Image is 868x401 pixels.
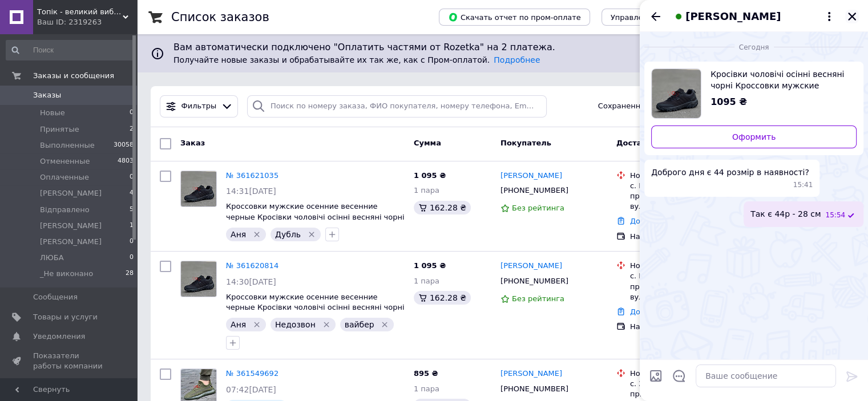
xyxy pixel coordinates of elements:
[226,171,278,180] a: № 361621035
[630,232,746,242] div: Наложенный платеж
[130,172,134,183] span: 0
[40,237,102,247] span: [PERSON_NAME]
[611,13,700,22] span: Управление статусами
[130,221,134,231] span: 1
[512,294,564,303] span: Без рейтинга
[226,385,276,394] span: 07:42[DATE]
[37,17,137,27] div: Ваш ID: 2319263
[825,210,845,220] span: 15:54 12.09.2025
[226,187,276,196] span: 14:31[DATE]
[500,261,562,272] a: [PERSON_NAME]
[734,43,774,52] span: Сегодня
[181,171,216,206] img: Фото товару
[651,68,857,119] a: Посмотреть товар
[33,71,114,81] span: Заказы и сообщения
[500,171,562,181] a: [PERSON_NAME]
[226,277,276,286] span: 14:30[DATE]
[171,10,269,24] h1: Список заказов
[40,253,64,263] span: ЛЮБА
[33,292,78,302] span: Сообщения
[414,171,446,180] span: 1 095 ₴
[40,108,65,118] span: Новые
[130,237,134,247] span: 0
[649,10,663,23] button: Назад
[414,139,441,147] span: Сумма
[598,101,691,112] span: Сохраненные фильтры:
[500,277,568,285] span: [PHONE_NUMBER]
[33,312,98,322] span: Товары и услуги
[414,277,439,285] span: 1 пара
[130,188,134,199] span: 4
[275,230,301,239] span: Дубль
[114,140,134,151] span: 30058
[651,125,857,148] a: Оформить
[173,55,540,64] span: Получайте новые заказы и обрабатывайте их так же, как с Пром-оплатой.
[130,205,134,215] span: 5
[750,208,821,220] span: Так є 44р - 28 см
[644,41,863,52] div: 12.09.2025
[685,9,781,24] span: [PERSON_NAME]
[180,139,205,147] span: Заказ
[616,139,697,147] span: Доставка и оплата
[180,261,217,297] a: Фото товару
[40,124,79,135] span: Принятые
[672,368,687,383] button: Открыть шаблоны ответов
[40,269,93,279] span: _Не виконано
[130,253,134,263] span: 0
[307,230,316,239] svg: Удалить метку
[630,307,680,316] a: Добавить ЭН
[40,156,90,167] span: Отмененные
[130,124,134,135] span: 2
[118,156,134,167] span: 4803
[37,7,123,17] span: Топік - великий вибір взуття для чоловіків і жінок
[845,10,859,23] button: Закрыть
[247,95,547,118] input: Поиск по номеру заказа, ФИО покупателя, номеру телефона, Email, номеру накладной
[40,188,102,199] span: [PERSON_NAME]
[252,320,261,329] svg: Удалить метку
[345,320,374,329] span: вайбер
[226,261,278,270] a: № 361620814
[414,384,439,393] span: 1 пара
[710,68,847,91] span: Кросівки чоловічі осінні весняні чорні Кроссовки мужские осенние весенние черные (Код: 3591)
[231,230,246,239] span: Аня
[226,369,278,378] a: № 361549692
[652,69,701,118] img: 6773760302_w640_h640_krossovki-muzhskie-osennie.jpg
[500,384,568,393] span: [PHONE_NUMBER]
[512,204,564,212] span: Без рейтинга
[40,172,89,183] span: Оплаченные
[710,96,747,107] span: 1095 ₴
[33,351,106,371] span: Показатели работы компании
[173,41,831,54] span: Вам автоматически подключено "Оплатить частями от Rozetka" на 2 платежа.
[40,221,102,231] span: [PERSON_NAME]
[494,55,540,64] a: Подробнее
[651,167,809,178] span: Доброго дня є 44 розмір в наявності?
[630,261,746,271] div: Нова Пошта
[6,40,135,60] input: Поиск
[630,368,746,379] div: Нова Пошта
[630,322,746,332] div: Наложенный платеж
[439,9,590,26] button: Скачать отчет по пром-оплате
[630,181,746,212] div: с. Маковичі, Пункт приймання-видачі (до 30 кг): вул. Перемоги, 4
[500,368,562,379] a: [PERSON_NAME]
[130,108,134,118] span: 0
[40,205,90,215] span: Відправлено
[630,217,680,225] a: Добавить ЭН
[414,261,446,270] span: 1 095 ₴
[33,331,85,342] span: Уведомления
[226,202,405,232] a: Кроссовки мужские осенние весенние черные Кросівки чоловічі осінні весняні чорні (Код: 3591)
[40,140,95,151] span: Выполненные
[33,90,61,100] span: Заказы
[231,320,246,329] span: Аня
[126,269,134,279] span: 28
[181,261,216,297] img: Фото товару
[448,12,581,22] span: Скачать отчет по пром-оплате
[630,271,746,302] div: с. Маковичі, Пункт приймання-видачі (до 30 кг): вул. Перемоги, 4
[414,186,439,195] span: 1 пара
[322,320,331,329] svg: Удалить метку
[414,201,471,214] div: 162.28 ₴
[226,293,405,322] a: Кроссовки мужские осенние весенние черные Кросівки чоловічі осінні весняні чорні (Код: 3591)
[275,320,316,329] span: Недозвон
[380,320,389,329] svg: Удалить метку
